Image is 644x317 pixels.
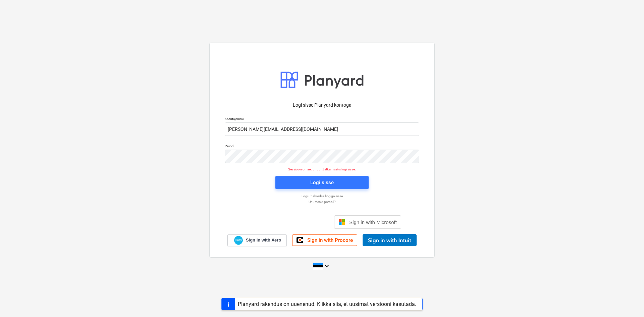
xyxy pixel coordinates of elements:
span: Sign in with Xero [246,237,281,243]
img: Xero logo [234,236,243,245]
p: Kasutajanimi [225,117,419,122]
img: Microsoft logo [338,219,345,225]
p: Sessioon on aegunud. Jätkamiseks logi sisse. [221,167,423,171]
a: Unustasid parooli? [221,200,423,204]
button: Logi sisse [275,176,369,189]
div: Planyard rakendus on uuenenud. Klikka siia, et uusimat versiooni kasutada. [238,301,416,307]
iframe: Sisselogimine Google'i nupu abil [239,215,332,229]
p: Logi sisse Planyard kontoga [225,102,419,109]
input: Kasutajanimi [225,122,419,136]
a: Logi ühekordse lingiga sisse [221,194,423,198]
div: Logi sisse [310,178,334,187]
p: Parool [225,144,419,150]
i: keyboard_arrow_down [323,262,331,270]
span: Sign in with Microsoft [349,219,397,225]
a: Sign in with Xero [227,234,287,246]
div: Vestlusvidin [610,285,644,317]
iframe: Chat Widget [610,285,644,317]
a: Sign in with Procore [292,234,357,246]
span: Sign in with Procore [307,237,353,243]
